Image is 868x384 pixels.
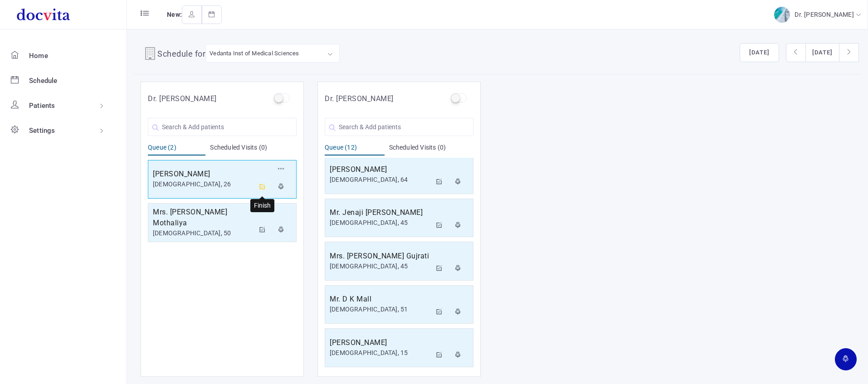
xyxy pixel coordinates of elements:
div: [DEMOGRAPHIC_DATA], 15 [330,348,431,358]
h5: [PERSON_NAME] [153,169,254,180]
div: [DEMOGRAPHIC_DATA], 50 [153,228,254,238]
div: Queue (12) [325,143,385,156]
input: Search & Add patients [148,118,297,136]
span: Schedule [29,77,58,85]
div: [DEMOGRAPHIC_DATA], 45 [330,262,431,271]
h5: Dr. [PERSON_NAME] [325,93,394,104]
span: New: [167,11,182,18]
h4: Schedule for [157,48,205,62]
div: [DEMOGRAPHIC_DATA], 45 [330,218,431,228]
button: [DATE] [805,43,839,62]
h5: Mr. D K Mall [330,294,431,305]
div: Scheduled Visits (0) [210,143,297,156]
div: Vedanta Inst of Medical Sciences [210,48,299,58]
h5: [PERSON_NAME] [330,164,431,175]
h5: [PERSON_NAME] [330,337,431,348]
div: Scheduled Visits (0) [389,143,474,156]
div: [DEMOGRAPHIC_DATA], 64 [330,175,431,185]
span: Home [29,52,48,60]
div: Finish [250,199,274,212]
span: Settings [29,126,55,135]
img: img-2.jpg [774,7,790,23]
h5: Mrs. [PERSON_NAME] Gujrati [330,251,431,262]
h5: Mr. Jenaji [PERSON_NAME] [330,207,431,218]
div: Queue (2) [148,143,205,156]
input: Search & Add patients [325,118,473,136]
div: [DEMOGRAPHIC_DATA], 51 [330,305,431,314]
h5: Mrs. [PERSON_NAME] Mothaliya [153,207,254,228]
h5: Dr. [PERSON_NAME] [148,93,217,104]
span: Dr. [PERSON_NAME] [795,11,856,18]
button: [DATE] [740,43,779,62]
span: Patients [29,102,55,110]
div: [DEMOGRAPHIC_DATA], 26 [153,180,254,189]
